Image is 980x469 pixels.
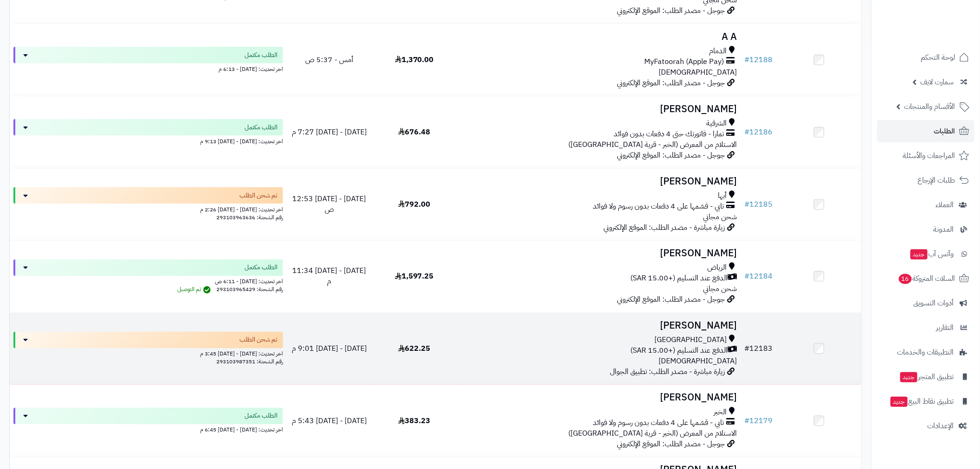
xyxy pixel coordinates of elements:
span: 1,597.25 [395,271,434,282]
span: [DATE] - [DATE] 7:27 م [292,127,367,138]
span: الدفع عند التسليم (+15.00 SAR) [630,346,728,356]
span: 622.25 [398,343,430,355]
div: اخر تحديث: [DATE] - [DATE] 6:45 م [13,425,283,434]
span: جوجل - مصدر الطلب: الموقع الإلكتروني [617,439,725,450]
span: جوجل - مصدر الطلب: الموقع الإلكتروني [617,5,725,16]
span: أمس - 5:37 ص [305,54,353,65]
span: 383.23 [398,416,430,427]
a: طلبات الإرجاع [877,169,974,191]
img: logo-2.png [917,19,971,39]
span: العملاء [936,198,954,211]
span: تم التوصيل [177,285,213,294]
h3: [PERSON_NAME] [461,321,737,331]
span: الخبر [714,407,727,418]
a: تطبيق نقاط البيعجديد [877,390,974,412]
span: جوجل - مصدر الطلب: الموقع الإلكتروني [617,77,725,89]
span: # [744,199,749,210]
span: [GEOGRAPHIC_DATA] [654,335,727,346]
a: السلات المتروكة16 [877,267,974,290]
span: السلات المتروكة [898,272,955,285]
span: التطبيقات والخدمات [898,346,954,359]
span: 1,370.00 [395,54,434,65]
a: المدونة [877,218,974,241]
span: # [744,416,749,427]
span: MyFatoorah (Apple Pay) [644,57,724,67]
span: تمارا - فاتورتك حتى 4 دفعات بدون فوائد [614,129,724,139]
span: الأقسام والمنتجات [905,100,955,113]
div: اخر تحديث: [DATE] - [DATE] 9:13 م [13,136,283,146]
span: شحن مجاني [703,284,737,295]
span: # [744,127,749,138]
span: [DATE] - [DATE] 11:34 م [292,266,366,287]
span: # [744,343,749,355]
span: [DEMOGRAPHIC_DATA] [659,67,737,78]
a: التطبيقات والخدمات [877,341,974,363]
span: [DATE] - [DATE] 12:53 ص [292,193,366,215]
a: #12184 [744,271,773,282]
span: الطلب مكتمل [245,123,277,132]
span: وآتس آب [910,247,954,260]
h3: A A [461,32,737,42]
span: جوجل - مصدر الطلب: الموقع الإلكتروني [617,294,725,305]
span: شحن مجاني [703,211,737,222]
h3: [PERSON_NAME] [461,176,737,187]
span: المراجعات والأسئلة [903,149,955,162]
span: الطلب مكتمل [245,51,277,60]
span: تم شحن الطلب [239,191,277,200]
span: أبها [718,190,727,201]
span: تم شحن الطلب [239,336,277,345]
span: تطبيق المتجر [899,370,954,383]
span: زيارة مباشرة - مصدر الطلب: الموقع الإلكتروني [603,222,725,233]
a: #12185 [744,199,773,210]
span: # [744,271,749,282]
a: #12179 [744,416,773,427]
span: الدمام [709,46,727,57]
span: أدوات التسويق [914,297,954,310]
span: الشرقية [706,118,727,129]
span: الطلب مكتمل [245,263,277,273]
span: زيارة مباشرة - مصدر الطلب: تطبيق الجوال [610,367,725,378]
span: سمارت لايف [921,76,954,89]
span: جوجل - مصدر الطلب: الموقع الإلكتروني [617,150,725,161]
span: 792.00 [398,199,430,210]
a: المراجعات والأسئلة [877,145,974,167]
span: رقم الشحنة: 293103965429 [216,285,283,294]
span: الطلبات [934,125,955,138]
h3: [PERSON_NAME] [461,248,737,259]
div: اخر تحديث: [DATE] - 6:13 م [13,63,283,73]
span: الاستلام من المعرض (الخبر - قرية [GEOGRAPHIC_DATA]) [568,139,737,150]
span: لوحة التحكم [921,51,955,64]
span: 676.48 [398,127,430,138]
a: الطلبات [877,120,974,142]
a: #12186 [744,127,773,138]
a: تطبيق المتجرجديد [877,366,974,388]
a: التقارير [877,317,974,339]
span: # [744,54,749,65]
span: [DEMOGRAPHIC_DATA] [659,356,737,367]
h3: [PERSON_NAME] [461,393,737,403]
span: جديد [911,249,928,260]
span: 16 [898,274,912,285]
a: العملاء [877,194,974,216]
div: اخر تحديث: [DATE] - [DATE] 2:26 م [13,204,283,214]
a: وآتس آبجديد [877,243,974,265]
span: الطلب مكتمل [245,412,277,421]
span: رقم الشحنة: 293103987351 [216,358,283,366]
span: تطبيق نقاط البيع [890,395,954,408]
a: لوحة التحكم [877,46,974,69]
span: الدفع عند التسليم (+15.00 SAR) [630,273,728,284]
span: [DATE] - [DATE] 9:01 م [292,343,367,355]
div: اخر تحديث: [DATE] - 6:11 ص [13,276,283,286]
a: أدوات التسويق [877,292,974,314]
a: #12188 [744,54,773,65]
span: جديد [891,397,908,407]
span: [DATE] - [DATE] 5:43 م [292,416,367,427]
span: التقارير [936,321,954,334]
h3: [PERSON_NAME] [461,104,737,114]
a: الإعدادات [877,415,974,437]
span: طلبات الإرجاع [918,174,955,187]
div: اخر تحديث: [DATE] - [DATE] 3:45 م [13,349,283,358]
span: جديد [900,372,917,382]
a: #12183 [744,343,773,355]
span: تابي - قسّمها على 4 دفعات بدون رسوم ولا فوائد [593,201,724,212]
